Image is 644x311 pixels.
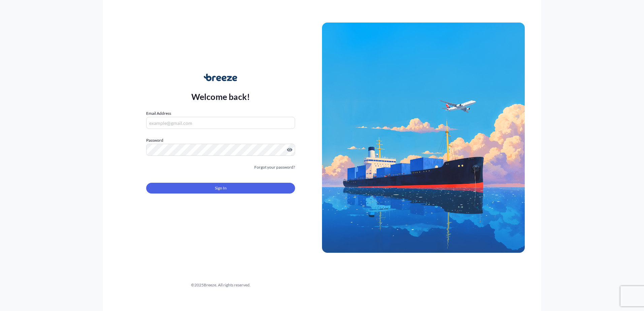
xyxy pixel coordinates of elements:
[254,164,295,171] a: Forgot your password?
[215,185,227,192] span: Sign In
[287,147,292,152] button: Show password
[146,110,171,117] label: Email Address
[119,282,322,288] div: © 2025 Breeze. All rights reserved.
[191,91,250,102] p: Welcome back!
[322,23,525,253] img: Ship illustration
[146,183,295,194] button: Sign In
[146,117,295,129] input: example@gmail.com
[146,137,295,144] label: Password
